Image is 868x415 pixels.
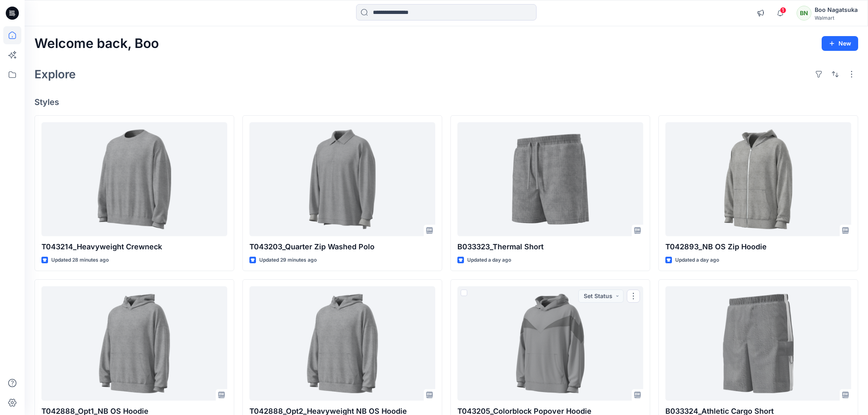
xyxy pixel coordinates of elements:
[41,122,227,236] a: T043214_Heavyweight Crewneck
[797,6,811,21] div: BN
[51,256,109,265] p: Updated 28 minutes ago
[457,241,643,253] p: B033323_Thermal Short
[780,7,786,14] span: 1
[34,68,76,81] h2: Explore
[249,286,435,400] a: T042888_Opt2_Heavyweight NB OS Hoodie
[815,15,858,21] div: Walmart
[815,5,858,15] div: Boo Nagatsuka
[457,122,643,236] a: B033323_Thermal Short
[665,122,851,236] a: T042893_NB OS Zip Hoodie
[467,256,511,265] p: Updated a day ago
[822,36,858,51] button: New
[249,122,435,236] a: T043203_Quarter Zip Washed Polo
[665,241,851,253] p: T042893_NB OS Zip Hoodie
[259,256,317,265] p: Updated 29 minutes ago
[34,36,159,51] h2: Welcome back, Boo
[665,286,851,400] a: B033324_Athletic Cargo Short
[457,286,643,400] a: T043205_Colorblock Popover Hoodie
[41,286,227,400] a: T042888_Opt1_NB OS Hoodie
[41,241,227,253] p: T043214_Heavyweight Crewneck
[675,256,719,265] p: Updated a day ago
[249,241,435,253] p: T043203_Quarter Zip Washed Polo
[34,97,858,107] h4: Styles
